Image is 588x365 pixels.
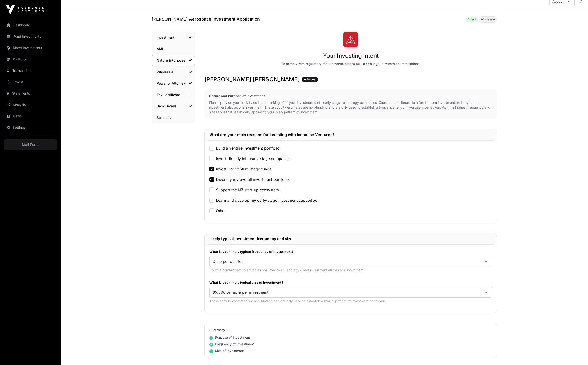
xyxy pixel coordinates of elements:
h2: Summary [209,328,492,332]
a: Tax Certificate [152,90,195,100]
label: Learn and develop my early-stage investment capability. [216,197,317,203]
h1: [PERSON_NAME] Aerospace Investment Application [152,16,260,23]
span: Wholesale [481,18,495,21]
p: Count a commitment to a fund as one investment and any direct investment also as one investment. [209,268,492,273]
span: Individual [303,78,316,81]
label: Invest into venture-stage funds. [216,166,272,172]
a: Settings [4,122,57,133]
a: Dashboard [4,20,57,30]
p: Please provide your activity estimate thinking of all your investments into early-stage technolog... [209,100,492,114]
a: Direct Investments [4,43,57,53]
h1: Your Investing Intent [323,52,379,59]
a: Fund Investments [4,31,57,42]
a: Analysis [4,100,57,110]
h2: Nature and Purpose of Investment [209,94,492,98]
h2: Likely typical investment frequency and size [209,236,492,242]
a: News [4,111,57,121]
div: Purpose of Investment [209,335,250,340]
a: Summary [152,112,195,123]
p: These activity estimates are non-binding and are only used to establish a typical pattern of inve... [209,299,492,303]
label: Other [216,208,226,214]
label: What is your likely typical frequency of investment? [209,249,492,254]
a: Wholesale [152,67,195,77]
a: Statements [4,88,57,99]
a: Nature & Purpose [152,55,195,66]
a: Power of Attorney [152,78,195,89]
a: AML [152,44,195,54]
label: Invest directly into early-stage companies. [216,156,292,161]
label: Support the NZ start-up ecosystem. [216,187,280,193]
a: Invest [4,77,57,87]
span: Direct [468,18,476,21]
span: Once per quarter [210,257,480,266]
label: Build a venture investment portfolio. [216,145,281,151]
div: Size of Investment [209,348,244,353]
a: Portfolio [4,54,57,64]
img: Icehouse Ventures Logo [6,5,44,14]
h2: What are your main reasons for investing with Icehouse Ventures? [209,132,492,137]
iframe: Chat Widget [564,342,588,365]
a: Bank Details [152,101,195,111]
a: Investment [152,32,195,43]
div: To comply with regulatory requirements, please tell us about your investment motivations. [281,61,420,66]
h3: [PERSON_NAME] [PERSON_NAME] [204,76,497,83]
img: Dawn Aerospace [343,32,358,47]
a: Transactions [4,65,57,76]
label: What is your likely typical size of investment? [209,280,492,285]
label: Diversify my overall investment portfolio. [216,177,290,182]
div: Frequency of Investment [209,342,254,347]
span: $5,000 or more per investment [210,288,480,297]
a: Staff Portal [4,139,57,150]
